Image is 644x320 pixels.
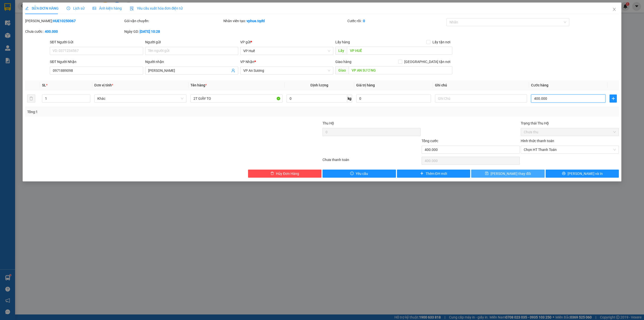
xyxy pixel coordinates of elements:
[25,29,123,34] div: Chưa cước :
[223,18,346,24] div: Nhân viên tạo:
[97,95,183,102] span: Khác
[363,19,365,23] b: 0
[42,83,46,87] span: SL
[521,139,554,143] label: Hình thức thanh toán
[335,40,350,44] span: Lấy hàng
[124,18,222,24] div: Gói vận chuyển:
[145,59,238,65] div: Người nhận
[53,19,76,23] b: HUE10250067
[471,170,545,178] button: save[PERSON_NAME] thay đổi
[610,97,617,101] span: plus
[93,7,96,10] span: picture
[356,171,368,176] span: Yêu cầu
[243,47,330,55] span: VP Huế
[322,157,421,166] div: Chưa thanh toán
[491,171,531,176] span: [PERSON_NAME] thay đổi
[347,94,352,103] span: kg
[240,39,333,45] div: VP gửi
[350,172,354,176] span: exclamation-circle
[485,172,489,176] span: save
[335,47,347,55] span: Lấy
[140,29,160,34] b: [DATE] 10:28
[310,83,328,87] span: Định lượng
[335,66,349,74] span: Giao
[270,172,274,176] span: delete
[323,121,334,125] span: Thu Hộ
[145,39,238,45] div: Người gửi
[50,59,143,65] div: SĐT Người Nhận
[130,7,134,11] img: icon
[607,3,621,17] button: Close
[93,6,122,10] span: Ảnh kiện hàng
[243,67,330,74] span: VP An Sương
[422,139,438,143] span: Tổng cước
[25,18,123,24] div: [PERSON_NAME]:
[248,170,321,178] button: deleteHủy Đơn Hàng
[426,171,447,176] span: Thêm ĐH mới
[546,170,619,178] button: printer[PERSON_NAME] và In
[323,170,396,178] button: exclamation-circleYêu cầu
[130,6,183,10] span: Yêu cầu xuất hóa đơn điện tử
[356,83,375,87] span: Giá trị hàng
[67,6,85,10] span: Lịch sử
[25,6,59,10] span: SỬA ĐƠN HÀNG
[27,109,248,115] div: Tổng: 1
[190,94,283,103] input: VD: Bàn, Ghế
[190,83,207,87] span: Tên hàng
[276,171,299,176] span: Hủy Đơn Hàng
[531,83,548,87] span: Cước hàng
[435,94,527,103] input: Ghi Chú
[524,146,616,153] span: Chọn HT Thanh Toán
[67,7,70,10] span: clock-circle
[347,18,446,24] div: Cước rồi :
[45,29,58,34] b: 400.000
[349,66,452,74] input: Dọc đường
[25,7,29,10] span: edit
[610,94,617,103] button: plus
[240,60,254,64] span: VP Nhận
[430,39,452,45] span: Lấy tận nơi
[94,83,113,87] span: Đơn vị tính
[124,29,222,34] div: Ngày GD:
[335,60,351,64] span: Giao hàng
[231,69,235,73] span: user-add
[50,39,143,45] div: SĐT Người Gửi
[347,47,452,55] input: Dọc đường
[402,59,452,65] span: [GEOGRAPHIC_DATA] tận nơi
[247,19,265,23] b: vphue.tqdtl
[562,172,566,176] span: printer
[612,7,616,11] span: close
[397,170,470,178] button: plusThêm ĐH mới
[420,172,424,176] span: plus
[521,120,619,126] div: Trạng thái Thu Hộ
[27,94,35,103] button: delete
[568,171,603,176] span: [PERSON_NAME] và In
[433,80,529,90] th: Ghi chú
[524,128,616,136] span: Chưa thu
